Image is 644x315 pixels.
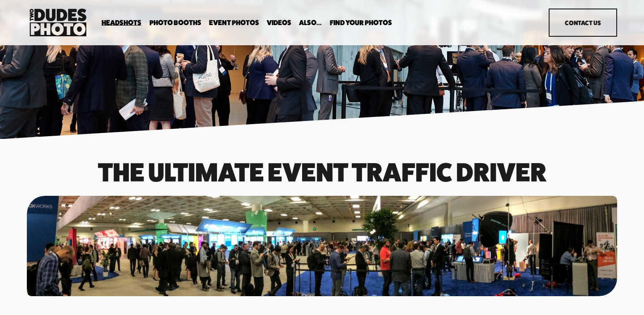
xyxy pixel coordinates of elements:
span: Headshots [102,19,141,26]
a: folder dropdown [299,18,322,27]
h1: The Ultimate event traffic driver [27,160,617,184]
span: Find Your Photos [330,19,392,26]
a: Event Photos [209,18,259,27]
img: Two Dudes Photo | Headshots, Portraits &amp; Photo Booths [27,6,89,39]
a: folder dropdown [102,18,141,27]
span: Photo Booths [149,19,201,26]
span: Also... [299,19,322,26]
a: folder dropdown [330,18,392,27]
a: folder dropdown [149,18,201,27]
a: Contact Us [549,9,617,37]
a: Videos [267,18,291,27]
